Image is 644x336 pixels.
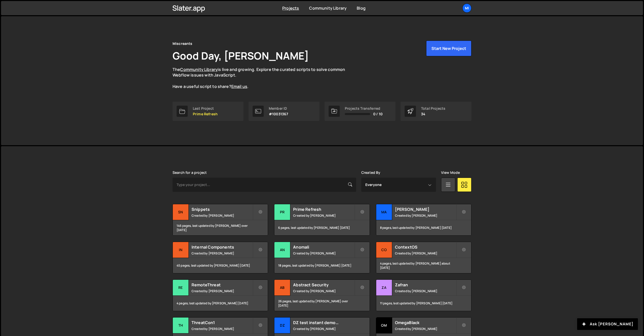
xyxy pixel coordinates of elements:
[376,220,471,235] div: 8 pages, last updated by [PERSON_NAME] [DATE]
[274,258,369,273] div: 18 pages, last updated by [PERSON_NAME] [DATE]
[173,296,268,311] div: 4 pages, last updated by [PERSON_NAME] [DATE]
[274,296,369,311] div: 26 pages, last updated by [PERSON_NAME] over [DATE]
[577,318,638,330] button: Ask [PERSON_NAME]
[231,84,247,89] a: Email us
[173,280,189,296] div: Re
[395,327,456,331] small: Created by [PERSON_NAME]
[192,327,253,331] small: Created by [PERSON_NAME]
[345,106,383,110] div: Projects Transferred
[357,5,366,11] a: Blog
[293,320,354,325] h2: DZ test instant demo (delete later)
[426,41,471,56] button: Start New Project
[441,171,460,175] label: View Mode
[269,106,288,110] div: Member ID
[192,282,253,288] h2: RemoteThreat
[376,204,392,220] div: Ma
[193,106,218,110] div: Last Project
[376,258,471,273] div: 4 pages, last updated by [PERSON_NAME] about [DATE]
[395,282,456,288] h2: Zafran
[293,244,354,250] h2: Anomali
[192,244,253,250] h2: Internal Components
[309,5,347,11] a: Community Library
[173,242,268,273] a: In Internal Components Created by [PERSON_NAME] 45 pages, last updated by [PERSON_NAME] [DATE]
[274,204,290,220] div: Pr
[173,242,189,258] div: In
[376,279,471,311] a: Za Zafran Created by [PERSON_NAME] 11 pages, last updated by [PERSON_NAME] [DATE]
[293,327,354,331] small: Created by [PERSON_NAME]
[173,220,268,235] div: 146 pages, last updated by [PERSON_NAME] over [DATE]
[293,213,354,218] small: Created by [PERSON_NAME]
[376,318,392,333] div: Om
[293,251,354,255] small: Created by [PERSON_NAME]
[462,4,471,13] a: Mi
[173,279,268,311] a: Re RemoteThreat Created by [PERSON_NAME] 4 pages, last updated by [PERSON_NAME] [DATE]
[376,296,471,311] div: 11 pages, last updated by [PERSON_NAME] [DATE]
[293,282,354,288] h2: Abstract Security
[274,279,370,311] a: Ab Abstract Security Created by [PERSON_NAME] 26 pages, last updated by [PERSON_NAME] over [DATE]
[173,171,207,175] label: Search for a project
[173,49,309,63] h1: Good Day, [PERSON_NAME]
[395,207,456,212] h2: [PERSON_NAME]
[173,178,356,192] input: Type your project...
[173,318,189,333] div: Th
[395,251,456,255] small: Created by [PERSON_NAME]
[193,112,218,116] p: Prime Refresh
[376,280,392,296] div: Za
[282,5,299,11] a: Projects
[373,112,383,116] span: 0 / 10
[361,171,381,175] label: Created By
[173,258,268,273] div: 45 pages, last updated by [PERSON_NAME] [DATE]
[173,41,193,47] div: Miscreants
[293,289,354,293] small: Created by [PERSON_NAME]
[269,112,288,116] p: #10031367
[274,220,369,235] div: 6 pages, last updated by [PERSON_NAME] [DATE]
[173,102,243,121] a: Last Project Prime Refresh
[421,106,445,110] div: Total Projects
[395,244,456,250] h2: ContextOS
[293,207,354,212] h2: Prime Refresh
[173,204,268,236] a: Sn Snippets Created by [PERSON_NAME] 146 pages, last updated by [PERSON_NAME] over [DATE]
[274,280,290,296] div: Ab
[173,204,189,220] div: Sn
[421,112,445,116] p: 34
[274,318,290,333] div: DZ
[376,204,471,236] a: Ma [PERSON_NAME] Created by [PERSON_NAME] 8 pages, last updated by [PERSON_NAME] [DATE]
[180,67,218,72] a: Community Library
[192,213,253,218] small: Created by [PERSON_NAME]
[192,207,253,212] h2: Snippets
[274,204,370,236] a: Pr Prime Refresh Created by [PERSON_NAME] 6 pages, last updated by [PERSON_NAME] [DATE]
[192,251,253,255] small: Created by [PERSON_NAME]
[376,242,471,273] a: Co ContextOS Created by [PERSON_NAME] 4 pages, last updated by [PERSON_NAME] about [DATE]
[192,320,253,325] h2: ThreatCon1
[395,289,456,293] small: Created by [PERSON_NAME]
[274,242,290,258] div: An
[173,67,355,89] p: The is live and growing. Explore the curated scripts to solve common Webflow issues with JavaScri...
[376,242,392,258] div: Co
[274,242,370,273] a: An Anomali Created by [PERSON_NAME] 18 pages, last updated by [PERSON_NAME] [DATE]
[395,213,456,218] small: Created by [PERSON_NAME]
[192,289,253,293] small: Created by [PERSON_NAME]
[395,320,456,325] h2: OmegaBlack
